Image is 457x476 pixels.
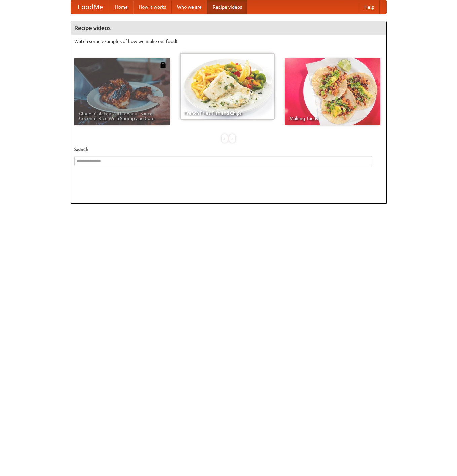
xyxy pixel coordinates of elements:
[74,38,383,45] p: Watch some examples of how we make our food!
[359,0,380,14] a: Help
[71,21,386,35] h4: Recipe videos
[71,0,110,14] a: FoodMe
[133,0,172,14] a: How it works
[180,53,275,120] a: French Fries Fish and Chips
[172,0,207,14] a: Who we are
[160,62,166,68] img: 483408.png
[229,134,235,143] div: »
[110,0,133,14] a: Home
[285,58,380,125] a: Making Tacos
[222,134,228,143] div: «
[290,116,376,121] span: Making Tacos
[184,111,270,115] span: French Fries Fish and Chips
[74,146,383,153] h5: Search
[207,0,247,14] a: Recipe videos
